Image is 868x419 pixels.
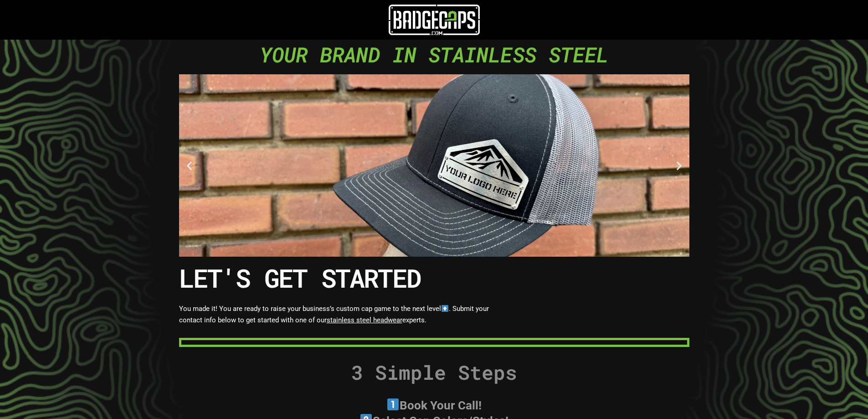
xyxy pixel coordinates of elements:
[327,316,402,324] span: stainless steel headwear
[351,361,517,384] span: 3 Simple Steps
[442,305,448,312] img: ⬆️
[179,303,498,326] p: You made it! You are ready to raise your business’s custom cap game to the next level . Submit yo...
[386,398,482,412] b: Book Your Call!
[389,5,480,35] img: Badge Caps horizontal Logo with green accent
[184,160,195,171] div: Previous slide
[387,398,399,410] img: 1️⃣
[128,42,740,67] h5: YOUR BRAND IN STAINLESS STEEL
[179,261,689,295] h2: Let's Get Started
[179,74,689,257] div: Slides
[673,160,685,171] div: Next slide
